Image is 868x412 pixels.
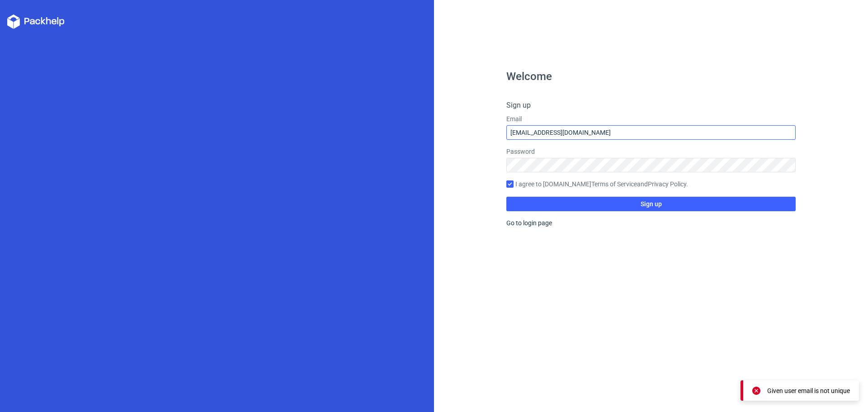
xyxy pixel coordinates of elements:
div: Given user email is not unique [767,386,850,395]
h1: Welcome [506,71,796,82]
label: Email [506,114,796,123]
h4: Sign up [506,100,796,111]
a: Terms of Service [591,180,637,188]
label: Password [506,147,796,156]
button: Sign up [506,197,796,211]
label: I agree to [DOMAIN_NAME] and . [506,180,796,189]
span: Sign up [641,201,662,207]
a: Go to login page [506,219,552,227]
a: Privacy Policy [648,180,686,188]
